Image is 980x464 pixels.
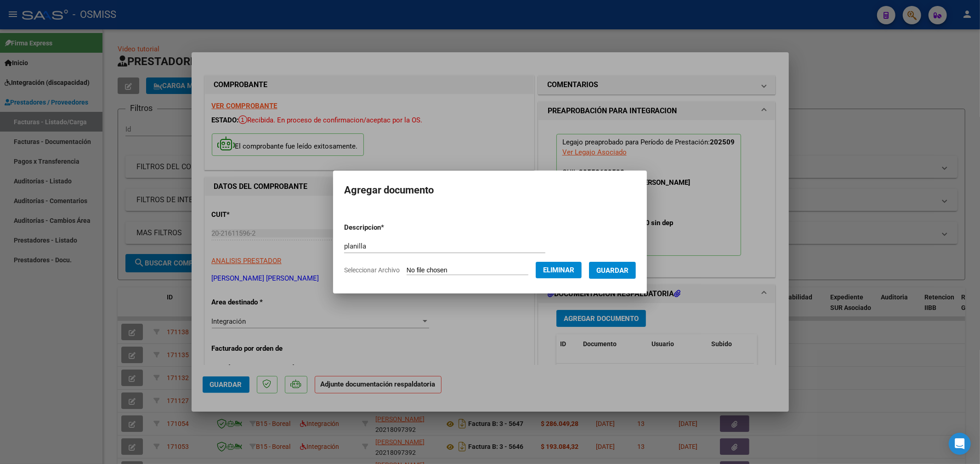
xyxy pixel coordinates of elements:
h2: Agregar documento [344,182,636,199]
button: Guardar [589,262,636,279]
p: Descripcion [344,222,432,233]
span: Eliminar [543,266,574,274]
span: Seleccionar Archivo [344,266,400,274]
button: Eliminar [536,262,582,278]
span: Guardar [596,266,629,275]
div: Open Intercom Messenger [949,433,971,455]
